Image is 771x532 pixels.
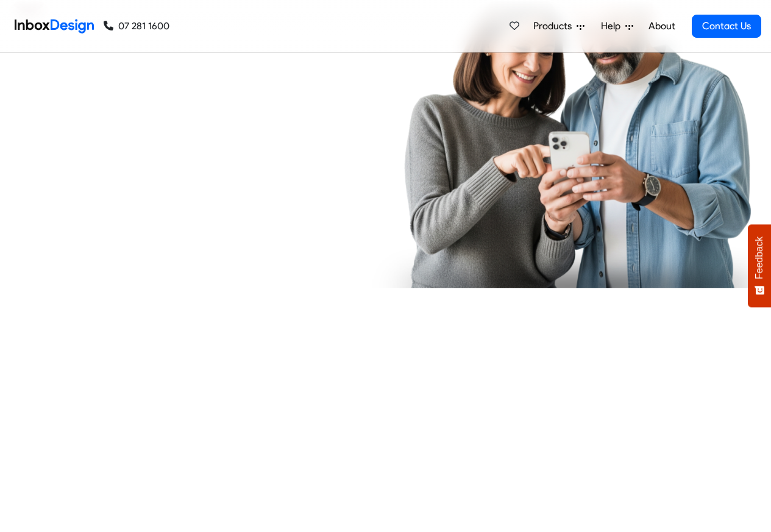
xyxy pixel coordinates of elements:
[645,14,678,38] a: About
[601,19,625,34] span: Help
[533,19,577,34] span: Products
[596,14,638,38] a: Help
[692,15,761,38] a: Contact Us
[528,14,589,38] a: Products
[748,224,771,307] button: Feedback - Show survey
[754,236,765,279] span: Feedback
[104,19,169,34] a: 07 281 1600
